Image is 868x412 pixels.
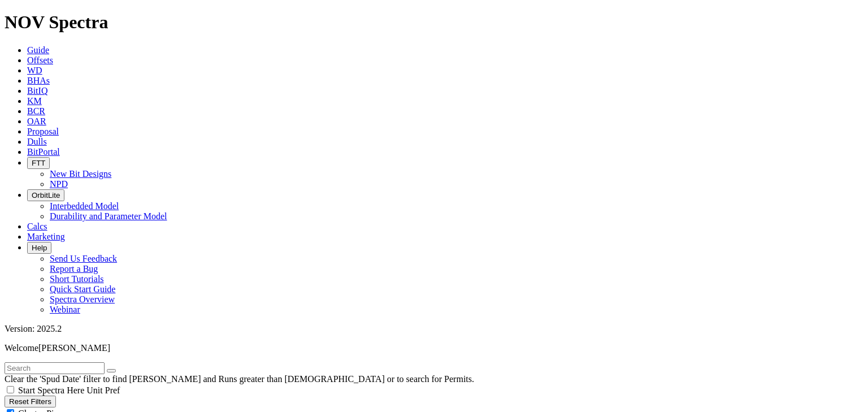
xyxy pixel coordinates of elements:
[5,362,105,374] input: Search
[5,343,863,353] p: Welcome
[50,294,115,304] a: Spectra Overview
[27,116,46,126] a: OAR
[27,66,42,75] a: WD
[50,274,104,284] a: Short Tutorials
[27,222,47,231] a: Calcs
[50,305,80,314] a: Webinar
[50,179,68,189] a: NPD
[5,324,863,334] div: Version: 2025.2
[86,385,120,395] span: Unit Pref
[5,374,474,384] span: Clear the 'Spud Date' filter to find [PERSON_NAME] and Runs greater than [DEMOGRAPHIC_DATA] or to...
[27,127,59,136] a: Proposal
[50,211,167,221] a: Durability and Parameter Model
[27,96,42,106] a: KM
[27,232,65,241] a: Marketing
[50,169,111,179] a: New Bit Designs
[50,201,119,211] a: Interbedded Model
[27,189,64,201] button: OrbitLite
[32,159,45,167] span: FTT
[27,242,51,254] button: Help
[27,45,49,55] a: Guide
[27,147,60,157] a: BitPortal
[27,157,50,169] button: FTT
[18,385,84,395] span: Start Spectra Here
[5,396,56,407] button: Reset Filters
[27,76,50,85] a: BHAs
[50,254,117,263] a: Send Us Feedback
[27,106,45,116] a: BCR
[50,284,115,294] a: Quick Start Guide
[32,244,47,252] span: Help
[38,343,110,353] span: [PERSON_NAME]
[27,137,47,146] a: Dulls
[5,12,863,33] h1: NOV Spectra
[27,55,53,65] a: Offsets
[27,86,47,96] a: BitIQ
[32,191,60,200] span: OrbitLite
[7,386,14,393] input: Start Spectra Here
[50,264,98,274] a: Report a Bug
